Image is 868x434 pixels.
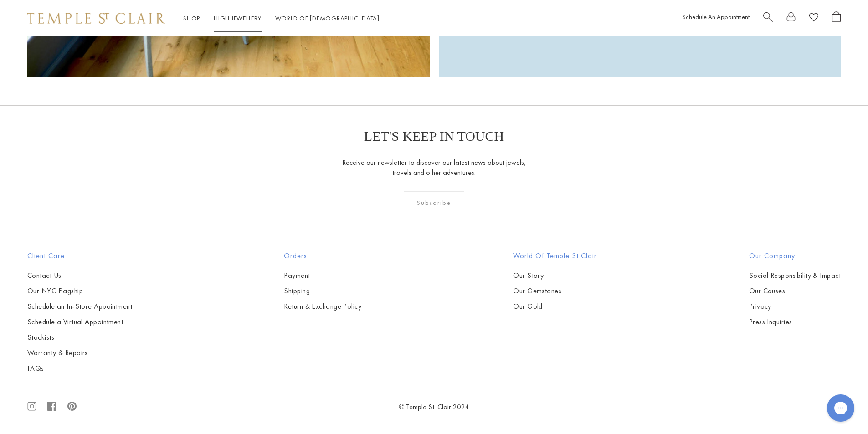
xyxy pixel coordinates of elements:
[404,191,464,214] div: Subscribe
[275,14,380,22] a: World of [DEMOGRAPHIC_DATA]World of [DEMOGRAPHIC_DATA]
[749,271,841,281] a: Social Responsibility & Impact
[749,301,841,311] a: Privacy
[809,11,818,26] a: View Wishlist
[27,13,165,24] img: Temple St. Clair
[284,271,361,281] a: Payment
[513,286,597,296] a: Our Gemstones
[183,14,200,22] a: ShopShop
[27,317,132,327] a: Schedule a Virtual Appointment
[749,250,841,261] h2: Our Company
[513,301,597,311] a: Our Gold
[284,286,361,296] a: Shipping
[27,250,132,261] h2: Client Care
[214,14,262,22] a: High JewelleryHigh Jewellery
[822,391,859,425] iframe: Gorgias live chat messenger
[27,348,132,358] a: Warranty & Repairs
[27,332,132,342] a: Stockists
[364,128,504,144] p: LET'S KEEP IN TOUCH
[183,13,380,24] nav: Main navigation
[832,11,841,26] a: Open Shopping Bag
[27,363,132,373] a: FAQs
[749,317,841,327] a: Press Inquiries
[513,271,597,281] a: Our Story
[513,250,597,261] h2: World of Temple St Clair
[284,301,361,311] a: Return & Exchange Policy
[342,158,526,178] p: Receive our newsletter to discover our latest news about jewels, travels and other adventures.
[284,250,361,261] h2: Orders
[27,301,132,311] a: Schedule an In-Store Appointment
[683,13,750,21] a: Schedule An Appointment
[763,11,773,26] a: Search
[27,286,132,296] a: Our NYC Flagship
[27,271,132,281] a: Contact Us
[399,402,469,412] a: © Temple St. Clair 2024
[749,286,841,296] a: Our Causes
